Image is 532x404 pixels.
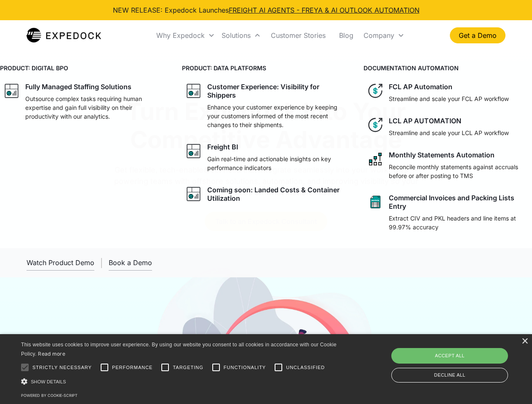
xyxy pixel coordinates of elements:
[27,255,94,271] a: open lightbox
[153,21,218,50] div: Why Expedock
[38,351,65,357] a: Read more
[367,151,384,167] img: network like icon
[207,154,347,172] p: Gain real-time and actionable insights on key performance indicators
[173,364,203,371] span: Targeting
[21,377,340,386] div: Show details
[364,113,532,141] a: dollar iconLCL AP AUTOMATIONStreamline and scale your LCL AP workflow
[389,194,529,210] div: Commercial Invoices and Packing Lists Entry
[182,182,350,206] a: graph iconComing soon: Landed Costs & Container Utilization
[367,117,384,133] img: dollar icon
[222,31,251,40] div: Solutions
[207,82,347,99] div: Customer Experience: Visibility for Shippers
[389,151,495,159] div: Monthly Statements Automation
[21,342,337,357] span: This website uses cookies to improve user experience. By using our website you consent to all coo...
[31,379,66,384] span: Show details
[182,139,350,175] a: graph iconFreight BIGain real-time and actionable insights on key performance indicators
[207,103,347,129] p: Enhance your customer experience by keeping your customers informed of the most recent changes to...
[112,364,153,371] span: Performance
[364,31,394,40] div: Company
[364,190,532,235] a: sheet iconCommercial Invoices and Packing Lists EntryExtract CIV and PKL headers and line items a...
[109,258,152,267] div: Book a Demo
[332,21,360,50] a: Blog
[264,21,332,50] a: Customer Stories
[218,21,264,50] div: Solutions
[185,186,202,202] img: graph icon
[109,255,152,271] a: Book a Demo
[113,5,420,15] div: NEW RELEASE: Expedock Launches
[367,194,384,210] img: sheet icon
[389,162,529,180] p: Reconcile monthly statements against accruals before or after posting to TMS
[389,214,529,231] p: Extract CIV and PKL headers and line items at 99.97% accuracy
[364,79,532,106] a: dollar iconFCL AP AutomationStreamline and scale your FCL AP workflow
[27,27,101,44] img: Expedock Logo
[185,82,202,99] img: graph icon
[364,64,532,72] h4: DOCUMENTATION AUTOMATION
[367,82,384,99] img: dollar icon
[364,147,532,183] a: network like iconMonthly Statements AutomationReconcile monthly statements against accruals befor...
[389,128,509,137] p: Streamline and scale your LCL AP workflow
[27,258,94,267] div: Watch Product Demo
[360,21,408,50] div: Company
[156,31,205,40] div: Why Expedock
[229,6,420,14] a: FREIGHT AI AGENTS - FREYA & AI OUTLOOK AUTOMATION
[391,368,508,383] div: Decline all
[27,27,101,44] a: home
[182,79,350,133] a: graph iconCustomer Experience: Visibility for ShippersEnhance your customer experience by keeping...
[21,393,78,398] a: Powered by cookie-script
[25,82,131,91] div: Fully Managed Staffing Solutions
[450,27,505,43] a: Get a Demo
[32,364,92,371] span: Strictly necessary
[185,143,202,159] img: graph icon
[3,82,20,99] img: graph icon
[207,143,238,151] div: Freight BI
[391,348,508,363] div: Accept all
[389,117,461,125] div: LCL AP AUTOMATION
[25,94,165,121] p: Outsource complex tasks requiring human expertise and gain full visibility on their productivity ...
[286,364,325,371] span: Unclassified
[224,364,266,371] span: Functionality
[389,82,452,91] div: FCL AP Automation
[389,94,509,103] p: Streamline and scale your FCL AP workflow
[521,338,528,345] div: Close
[182,64,350,72] h4: PRODUCT: DATA PLATFORMS
[207,186,347,202] div: Coming soon: Landed Costs & Container Utilization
